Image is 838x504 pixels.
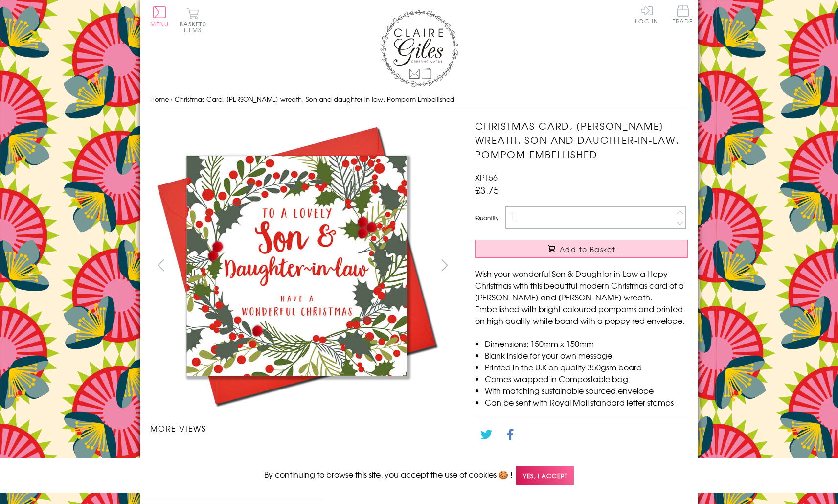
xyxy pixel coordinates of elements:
button: Menu [150,6,169,27]
button: prev [150,254,172,276]
span: › [171,94,173,104]
ul: Carousel Pagination [150,444,456,465]
span: Yes, I accept [516,466,574,485]
li: Printed in the U.K on quality 350gsm board [485,361,688,373]
li: Blank inside for your own message [485,349,688,361]
button: next [433,254,455,276]
span: XP156 [475,171,498,183]
h1: Christmas Card, [PERSON_NAME] wreath, Son and daughter-in-law, Pompom Embellished [475,119,688,161]
span: Trade [673,5,693,24]
li: With matching sustainable sourced envelope [485,385,688,396]
img: Claire Giles Greetings Cards [380,10,458,87]
span: Add to Basket [560,244,615,254]
li: Carousel Page 1 (Current Slide) [150,444,226,465]
button: Add to Basket [475,240,688,258]
li: Carousel Page 4 [379,444,455,465]
img: Christmas Card, Holly wreath, Son and daughter-in-law, Pompom Embellished [150,119,443,412]
span: Menu [150,20,169,28]
img: Christmas Card, Holly wreath, Son and daughter-in-law, Pompom Embellished [455,119,749,412]
a: Log In [635,5,658,24]
label: Quantity [475,213,498,222]
li: Carousel Page 3 [303,444,379,465]
span: Christmas Card, [PERSON_NAME] wreath, Son and daughter-in-law, Pompom Embellished [175,94,454,104]
p: Wish your wonderful Son & Daughter-in-Law a Hapy Christmas with this beautiful modern Christmas c... [475,268,688,326]
button: Basket0 items [180,8,206,33]
a: Trade [673,5,693,26]
span: 0 items [184,20,206,34]
li: Carousel Page 2 [226,444,303,465]
li: Can be sent with Royal Mail standard letter stamps [485,396,688,408]
span: £3.75 [475,183,499,197]
h3: More views [150,422,456,434]
nav: breadcrumbs [150,90,688,110]
li: Comes wrapped in Compostable bag [485,373,688,385]
li: Dimensions: 150mm x 150mm [485,338,688,349]
a: Home [150,94,169,104]
a: Go back to the collection [483,455,578,467]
